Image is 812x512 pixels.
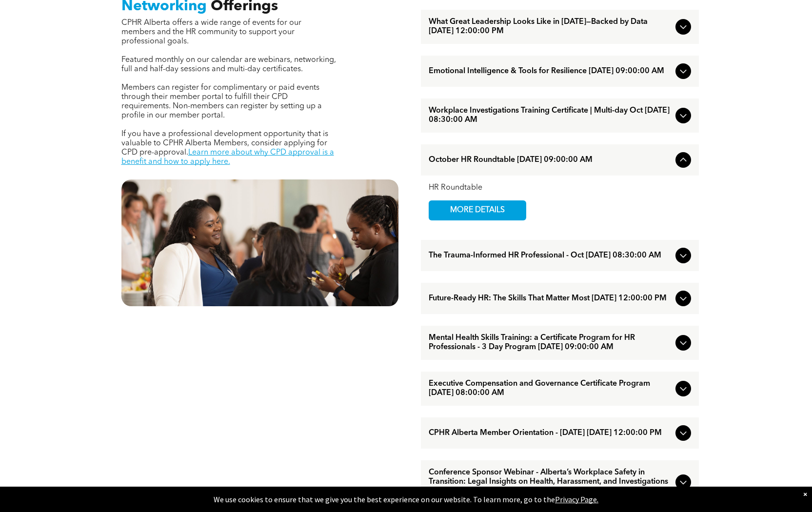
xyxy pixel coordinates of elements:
[429,334,672,352] span: Mental Health Skills Training: a Certificate Program for HR Professionals - 3 Day Program [DATE] ...
[121,130,328,157] span: If you have a professional development opportunity that is valuable to CPHR Alberta Members, cons...
[429,429,672,438] span: CPHR Alberta Member Orientation - [DATE] [DATE] 12:00:00 PM
[439,201,516,220] span: MORE DETAILS
[121,149,334,166] a: Learn more about why CPD approval is a benefit and how to apply here.
[429,156,672,165] span: October HR Roundtable [DATE] 09:00:00 AM
[429,183,691,193] div: HR Roundtable
[429,67,672,76] span: Emotional Intelligence & Tools for Resilience [DATE] 09:00:00 AM
[429,294,672,303] span: Future-Ready HR: The Skills That Matter Most [DATE] 12:00:00 PM
[555,494,598,504] a: Privacy Page.
[121,84,322,119] span: Members can register for complimentary or paid events through their member portal to fulfill thei...
[429,106,672,125] span: Workplace Investigations Training Certificate | Multi-day Oct [DATE] 08:30:00 AM
[121,56,336,73] span: Featured monthly on our calendar are webinars, networking, full and half-day sessions and multi-d...
[429,468,672,496] span: Conference Sponsor Webinar - Alberta’s Workplace Safety in Transition: Legal Insights on Health, ...
[429,379,672,398] span: Executive Compensation and Governance Certificate Program [DATE] 08:00:00 AM
[803,489,807,499] div: Dismiss notification
[429,200,526,220] a: MORE DETAILS
[429,18,672,36] span: What Great Leadership Looks Like in [DATE]—Backed by Data [DATE] 12:00:00 PM
[429,251,672,260] span: The Trauma-Informed HR Professional - Oct [DATE] 08:30:00 AM
[121,19,301,45] span: CPHR Alberta offers a wide range of events for our members and the HR community to support your p...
